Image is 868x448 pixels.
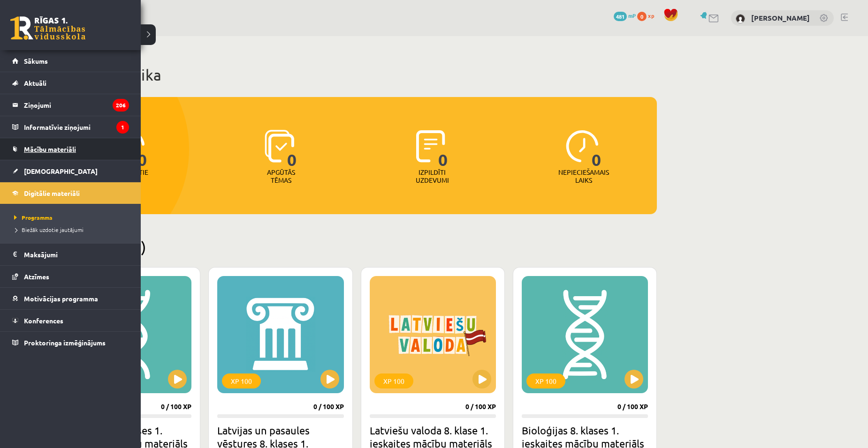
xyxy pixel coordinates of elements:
span: xp [648,12,654,19]
span: 0 [287,130,297,168]
a: Proktoringa izmēģinājums [12,332,129,353]
span: Mācību materiāli [24,145,76,153]
p: Izpildīti uzdevumi [414,168,450,184]
a: Digitālie materiāli [12,182,129,204]
span: Programma [12,214,53,221]
span: [DEMOGRAPHIC_DATA] [24,167,98,175]
span: Atzīmes [24,272,49,281]
span: Proktoringa izmēģinājums [24,338,106,347]
a: 481 mP [614,12,636,19]
a: Rīgas 1. Tālmācības vidusskola [10,16,85,40]
span: Aktuāli [24,79,46,87]
div: XP 100 [222,373,261,388]
img: icon-clock-7be60019b62300814b6bd22b8e044499b485619524d84068768e800edab66f18.svg [566,130,599,163]
div: XP 100 [526,373,565,388]
img: icon-learned-topics-4a711ccc23c960034f471b6e78daf4a3bad4a20eaf4de84257b87e66633f6470.svg [265,130,294,163]
a: Atzīmes [12,266,129,287]
p: Apgūtās tēmas [263,168,299,184]
a: Motivācijas programma [12,288,129,309]
span: 0 [592,130,602,168]
span: mP [628,12,636,19]
img: Ričards Kalniņš [736,14,745,23]
a: Sākums [12,50,129,72]
i: 206 [113,99,129,112]
h2: Pieejamie (9) [56,238,657,256]
legend: Maksājumi [24,244,129,265]
a: [PERSON_NAME] [751,13,810,22]
a: Mācību materiāli [12,138,129,160]
span: Konferences [24,316,63,325]
span: Sākums [24,57,48,65]
span: 0 [637,12,647,21]
legend: Ziņojumi [24,94,129,116]
a: Programma [12,213,131,222]
span: 0 [137,130,147,168]
img: icon-completed-tasks-ad58ae20a441b2904462921112bc710f1caf180af7a3daa7317a5a94f2d26646.svg [416,130,445,163]
legend: Informatīvie ziņojumi [24,116,129,138]
i: 1 [116,121,129,134]
span: Digitālie materiāli [24,189,80,197]
a: Maksājumi [12,244,129,265]
a: 0 xp [637,12,659,19]
a: Biežāk uzdotie jautājumi [12,225,131,234]
span: Biežāk uzdotie jautājumi [12,226,84,233]
span: Motivācijas programma [24,294,98,303]
div: XP 100 [374,373,413,388]
a: Aktuāli [12,72,129,94]
span: 481 [614,12,627,21]
a: [DEMOGRAPHIC_DATA] [12,160,129,182]
a: Konferences [12,310,129,331]
h1: Mana statistika [56,66,657,84]
p: Nepieciešamais laiks [558,168,609,184]
a: Ziņojumi206 [12,94,129,116]
a: Informatīvie ziņojumi1 [12,116,129,138]
span: 0 [438,130,448,168]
